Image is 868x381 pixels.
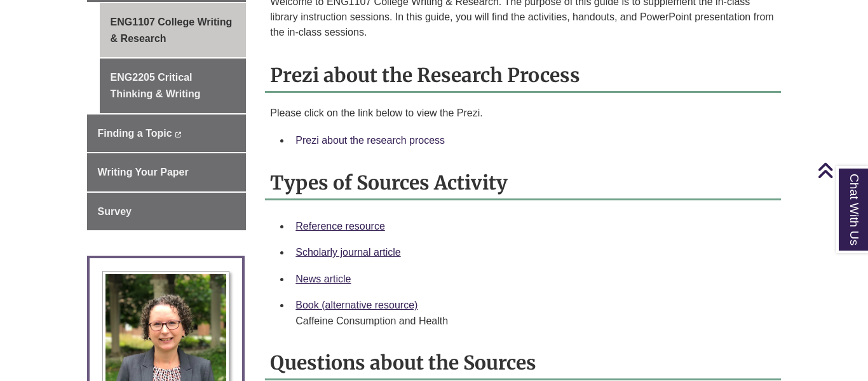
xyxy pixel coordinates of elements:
[87,153,247,191] a: Writing Your Paper
[295,247,400,258] a: Scholarly journal article
[817,162,865,179] a: Back to Top
[265,59,781,93] h2: Prezi about the Research Process
[87,114,247,153] a: Finding a Topic
[295,274,351,284] a: News article
[265,167,781,200] h2: Types of Sources Activity
[98,167,189,177] span: Writing Your Paper
[100,3,247,57] a: ENG1107 College Writing & Research
[295,300,417,310] a: Book (alternative resource)
[295,221,385,232] a: Reference resource
[265,347,781,380] h2: Questions about the Sources
[175,132,182,137] i: This link opens in a new window
[270,106,776,121] p: Please click on the link below to view the Prezi.
[87,193,247,231] a: Survey
[295,314,771,329] div: Caffeine Consumption and Health
[98,206,132,217] span: Survey
[295,135,445,146] a: Prezi about the research process
[98,128,172,139] span: Finding a Topic
[100,59,247,113] a: ENG2205 Critical Thinking & Writing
